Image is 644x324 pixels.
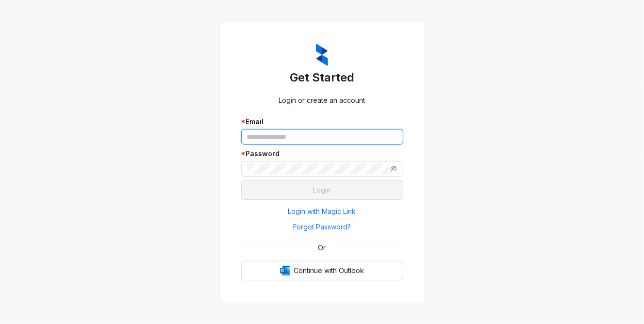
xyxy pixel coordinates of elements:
[294,265,364,276] span: Continue with Outlook
[312,243,333,253] span: Or
[241,261,403,280] button: OutlookContinue with Outlook
[280,266,290,275] img: Outlook
[241,219,403,235] button: Forgot Password?
[241,204,403,219] button: Login with Magic Link
[293,222,351,232] span: Forgot Password?
[241,148,403,159] div: Password
[316,44,328,66] img: ZumaIcon
[241,95,403,106] div: Login or create an account
[241,180,403,200] button: Login
[241,70,403,85] h3: Get Started
[390,165,397,172] span: eye-invisible
[288,206,356,217] span: Login with Magic Link
[241,116,403,127] div: Email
